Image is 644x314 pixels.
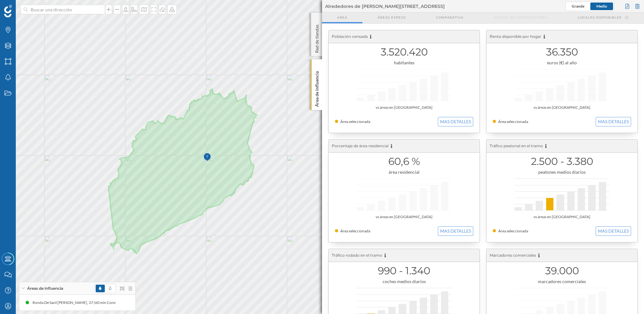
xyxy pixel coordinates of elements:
[340,229,370,233] span: Área seleccionada
[335,60,473,66] div: habitantes
[494,15,547,20] span: Origen de consumidores
[493,60,631,66] div: euros (€) al año
[329,30,480,43] div: Población censada
[329,249,480,262] div: Tráfico rodado en el tramo
[325,3,445,9] span: Alrededores de [PERSON_NAME][STREET_ADDRESS]
[378,15,406,20] span: Áreas espejo
[486,249,637,262] div: Marcadores comerciales
[337,15,347,20] span: Area
[335,214,473,220] div: vs áreas en [GEOGRAPHIC_DATA]
[329,140,480,153] div: Porcentaje de área residencial
[498,229,528,233] span: Área seleccionada
[596,226,631,236] button: MAS DETALLES
[572,4,584,9] span: Grande
[493,104,631,111] div: vs áreas en [GEOGRAPHIC_DATA]
[27,286,63,291] span: Áreas de influencia
[438,226,473,236] button: MAS DETALLES
[486,140,637,153] div: Tráfico peatonal en el tramo
[335,104,473,111] div: vs áreas en [GEOGRAPHIC_DATA]
[340,119,370,124] span: Área seleccionada
[314,69,320,107] p: Área de influencia
[436,15,463,20] span: Comparativa
[493,155,631,167] h1: 2.500 - 3.380
[335,265,473,277] h1: 990 - 1.340
[4,5,12,17] img: Geoblink Logo
[578,15,622,20] span: Locales disponibles
[335,169,473,175] div: área residencial
[335,278,473,285] div: coches medios diarios
[493,214,631,220] div: vs áreas en [GEOGRAPHIC_DATA]
[335,155,473,167] h1: 60,6 %
[493,278,631,285] div: marcadores comerciales
[33,299,134,306] div: Ronda De Sant [PERSON_NAME], 37 (60 min Conduciendo)
[498,119,528,124] span: Área seleccionada
[596,117,631,126] button: MAS DETALLES
[493,46,631,58] h1: 36.350
[335,46,473,58] h1: 3.520.420
[486,30,637,43] div: Renta disponible por hogar
[203,151,211,164] img: Marker
[314,22,320,53] p: Red de tiendas
[493,265,631,277] h1: 39.000
[493,169,631,175] div: peatones medios diarios
[596,4,607,9] span: Medio
[438,117,473,126] button: MAS DETALLES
